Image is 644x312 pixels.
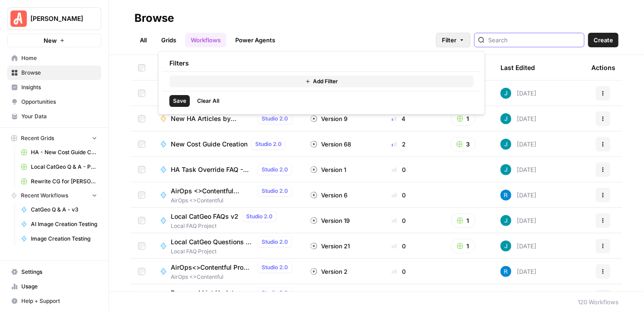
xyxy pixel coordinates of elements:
[230,33,281,47] a: Power Agents
[372,114,426,123] div: 4
[31,235,97,243] span: Image Creation Testing
[7,7,101,30] button: Workspace: Angi
[160,139,296,150] a: New Cost Guide CreationStudio 2.0
[17,231,101,246] a: Image Creation Testing
[372,216,426,225] div: 0
[500,113,536,124] div: [DATE]
[451,213,476,228] button: 1
[160,262,296,281] a: AirOps<>Contentful Pro Location Update LocationStudio 2.0AirOps <>Contentful
[578,297,619,307] div: 120 Workflows
[171,114,254,123] span: New HA Articles by Blueprint
[310,191,347,200] div: Version 6
[500,190,511,201] img: 4ql36xcz6vn5z6vl131rp0snzihs
[262,115,288,123] span: Studio 2.0
[44,36,57,45] span: New
[171,273,296,281] span: AirOps <>Contentful
[500,88,536,99] div: [DATE]
[171,247,296,256] span: Local FAQ Project
[372,267,426,276] div: 0
[21,83,97,91] span: Insights
[500,164,536,175] div: [DATE]
[500,113,511,124] img: gsxx783f1ftko5iaboo3rry1rxa5
[500,88,511,99] img: gsxx783f1ftko5iaboo3rry1rxa5
[588,33,619,47] button: Create
[262,289,288,297] span: Studio 2.0
[500,266,536,277] div: [DATE]
[255,140,282,148] span: Studio 2.0
[7,65,101,80] a: Browse
[21,191,68,200] span: Recent Workflows
[10,10,27,27] img: Angi Logo
[134,33,152,47] a: All
[7,109,101,124] a: Your Data
[160,237,296,256] a: Local CatGeo Questions & AnswersStudio 2.0Local FAQ Project
[500,55,535,80] div: Last Edited
[500,139,511,150] img: gsxx783f1ftko5iaboo3rry1rxa5
[31,206,97,214] span: CatGeo Q & A - v3
[594,35,613,45] span: Create
[500,215,536,226] div: [DATE]
[500,241,511,252] img: gsxx783f1ftko5iaboo3rry1rxa5
[30,14,85,23] span: [PERSON_NAME]
[171,222,280,230] span: Local FAQ Project
[7,265,101,279] a: Settings
[246,212,272,221] span: Studio 2.0
[134,11,174,25] div: Browse
[171,196,296,205] span: AirOps <>Contentful
[17,160,101,174] a: Local CatGeo Q & A - Pass/Fail v2 Grid
[31,220,97,228] span: AI Image Creation Testing
[500,241,536,252] div: [DATE]
[17,202,101,217] a: CatGeo Q & A - v3
[488,35,580,45] input: Search
[7,294,101,308] button: Help + Support
[197,97,219,105] span: Clear All
[442,35,456,45] span: Filter
[171,263,254,272] span: AirOps<>Contentful Pro Location Update Location
[7,51,101,65] a: Home
[31,163,97,171] span: Local CatGeo Q & A - Pass/Fail v2 Grid
[372,242,426,251] div: 0
[162,55,481,71] div: Filters
[185,33,226,47] a: Workflows
[310,242,350,251] div: Version 21
[21,134,54,142] span: Recent Grids
[160,287,296,307] a: ParagraphList Update BatchStudio 2.0PargraphList embedded URL Delete
[500,292,511,302] img: 4ql36xcz6vn5z6vl131rp0snzihs
[31,177,97,186] span: Rewrite CG for [PERSON_NAME] - Grading version Grid
[262,263,288,272] span: Studio 2.0
[21,297,97,305] span: Help + Support
[500,190,536,201] div: [DATE]
[500,266,511,277] img: 4ql36xcz6vn5z6vl131rp0snzihs
[171,140,248,149] span: New Cost Guide Creation
[7,34,101,47] button: New
[500,139,536,150] div: [DATE]
[7,189,101,202] button: Recent Workflows
[500,164,511,175] img: gsxx783f1ftko5iaboo3rry1rxa5
[21,54,97,62] span: Home
[21,112,97,121] span: Your Data
[7,80,101,95] a: Insights
[160,211,296,230] a: Local CatGeo FAQs v2Studio 2.0Local FAQ Project
[313,77,338,86] span: Add Filter
[17,145,101,160] a: HA - New Cost Guide Creation Grid
[158,51,485,115] div: Filter
[7,279,101,294] a: Usage
[372,165,426,174] div: 0
[169,95,190,107] button: Save
[451,137,476,151] button: 3
[156,33,182,47] a: Grids
[171,288,254,297] span: ParagraphList Update Batch
[21,282,97,291] span: Usage
[262,166,288,174] span: Studio 2.0
[372,191,426,200] div: 0
[262,187,288,195] span: Studio 2.0
[310,216,350,225] div: Version 19
[160,186,296,205] a: AirOps <>Contentful LocationStudio 2.0AirOps <>Contentful
[17,217,101,231] a: AI Image Creation Testing
[160,113,296,124] a: New HA Articles by BlueprintStudio 2.0
[21,69,97,77] span: Browse
[451,111,476,126] button: 1
[171,237,254,247] span: Local CatGeo Questions & Answers
[171,165,254,174] span: HA Task Override FAQ - Test
[310,114,347,123] div: Version 9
